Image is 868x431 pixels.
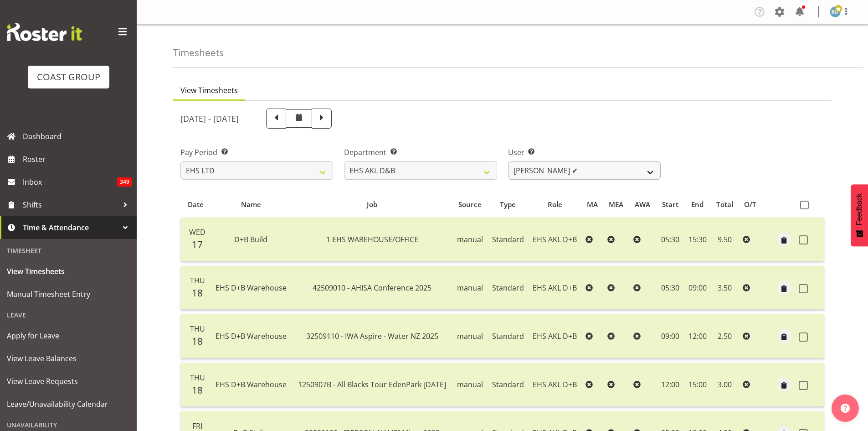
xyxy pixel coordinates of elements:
[117,177,132,187] span: 349
[173,47,224,58] h4: Timesheets
[7,23,82,41] img: Rosterit website logo
[306,331,438,341] span: 32509110 - IWA Aspire - Water NZ 2025
[190,275,205,286] span: Thu
[23,130,132,143] span: Dashboard
[180,85,238,96] span: View Timesheets
[500,199,516,210] span: Type
[744,199,756,210] span: O/T
[188,199,204,210] span: Date
[7,397,130,411] span: Leave/Unavailability Calendar
[691,199,704,210] span: End
[192,335,203,348] span: 18
[609,199,623,210] span: MEA
[180,114,239,124] h5: [DATE] - [DATE]
[234,234,267,244] span: D+B Build
[23,221,118,234] span: Time & Attendance
[7,374,130,388] span: View Leave Requests
[488,363,528,407] td: Standard
[855,193,863,225] span: Feedback
[657,314,684,358] td: 09:00
[716,199,733,210] span: Total
[23,198,118,212] span: Shifts
[635,199,650,210] span: AWA
[2,241,134,260] div: Timesheet
[192,421,202,431] span: Fri
[457,379,483,389] span: manual
[192,384,203,396] span: 18
[298,379,446,389] span: 1250907B - All Blacks Tour EdenPark [DATE]
[23,175,117,189] span: Inbox
[662,199,678,210] span: Start
[190,373,205,383] span: Thu
[180,147,333,158] label: Pay Period
[587,199,598,210] span: MA
[367,199,377,210] span: Job
[533,379,577,389] span: EHS AKL D+B
[508,147,661,158] label: User
[533,283,577,293] span: EHS AKL D+B
[344,147,497,158] label: Department
[241,199,261,210] span: Name
[830,6,841,17] img: ben-dewes888.jpg
[216,331,287,341] span: EHS D+B Warehouse
[684,218,711,261] td: 15:30
[711,266,739,310] td: 3.50
[2,324,134,347] a: Apply for Leave
[2,306,134,324] div: Leave
[2,347,134,370] a: View Leave Balances
[192,238,203,251] span: 17
[37,70,100,84] div: COAST GROUP
[851,184,868,246] button: Feedback - Show survey
[533,331,577,341] span: EHS AKL D+B
[711,314,739,358] td: 2.50
[7,287,130,301] span: Manual Timesheet Entry
[841,404,850,413] img: help-xxl-2.png
[657,266,684,310] td: 05:30
[2,260,134,283] a: View Timesheets
[684,314,711,358] td: 12:00
[711,363,739,407] td: 3.00
[548,199,562,210] span: Role
[216,379,287,389] span: EHS D+B Warehouse
[533,234,577,244] span: EHS AKL D+B
[488,314,528,358] td: Standard
[684,363,711,407] td: 15:00
[189,227,205,237] span: Wed
[7,265,130,278] span: View Timesheets
[711,218,739,261] td: 9.50
[7,352,130,365] span: View Leave Balances
[657,363,684,407] td: 12:00
[216,283,287,293] span: EHS D+B Warehouse
[458,199,482,210] span: Source
[488,266,528,310] td: Standard
[457,234,483,244] span: manual
[23,152,132,166] span: Roster
[2,283,134,306] a: Manual Timesheet Entry
[457,283,483,293] span: manual
[488,218,528,261] td: Standard
[192,286,203,299] span: 18
[2,370,134,393] a: View Leave Requests
[684,266,711,310] td: 09:00
[7,329,130,343] span: Apply for Leave
[657,218,684,261] td: 05:30
[326,234,418,244] span: 1 EHS WAREHOUSE/OFFICE
[190,324,205,334] span: Thu
[313,283,431,293] span: 42509010 - AHISA Conference 2025
[2,393,134,415] a: Leave/Unavailability Calendar
[457,331,483,341] span: manual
